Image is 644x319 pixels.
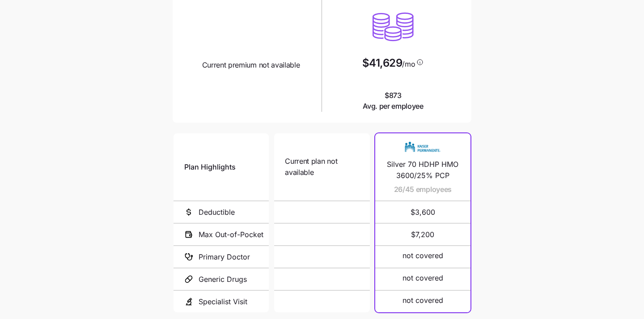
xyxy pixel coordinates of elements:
[199,296,247,307] span: Specialist Visit
[405,139,441,156] img: Carrier
[363,101,424,112] span: Avg. per employee
[386,159,460,181] span: Silver 70 HDHP HMO 3600/25% PCP
[202,60,300,71] span: Current premium not available
[402,295,443,306] span: not covered
[199,251,250,263] span: Primary Doctor
[362,58,402,68] span: $41,629
[402,272,443,284] span: not covered
[184,162,236,173] span: Plan Highlights
[363,90,424,112] span: $873
[199,207,235,218] span: Deductible
[402,250,443,261] span: not covered
[199,229,263,240] span: Max Out-of-Pocket
[386,201,460,223] span: $3,600
[199,274,247,285] span: Generic Drugs
[402,60,415,68] span: /mo
[394,184,452,195] span: 26/45 employees
[386,224,460,245] span: $7,200
[285,156,359,178] span: Current plan not available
